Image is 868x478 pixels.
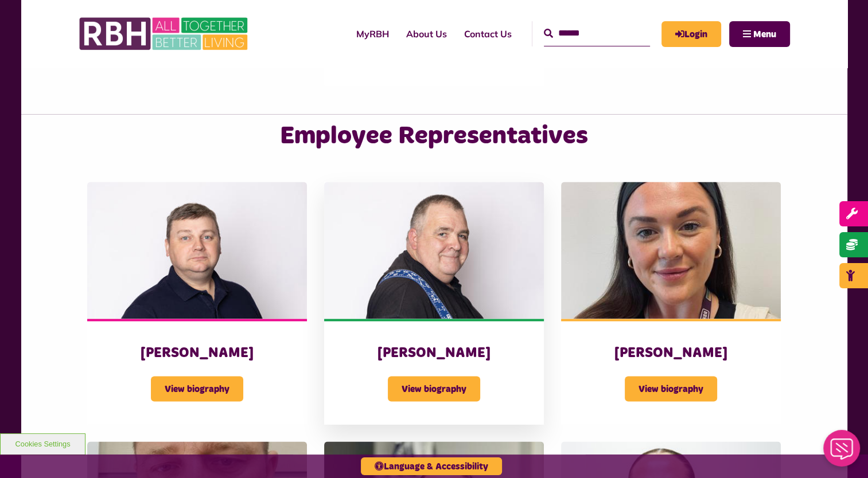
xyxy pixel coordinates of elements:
[456,18,520,49] a: Contact Us
[151,376,243,401] span: View biography
[398,18,456,49] a: About Us
[816,426,868,478] iframe: Netcall Web Assistant for live chat
[544,21,650,46] input: Search
[729,21,790,47] button: Navigation
[625,376,717,401] span: View biography
[361,457,502,475] button: Language & Accessibility
[347,344,521,362] h3: [PERSON_NAME]
[388,376,480,401] span: View biography
[584,344,758,362] h3: [PERSON_NAME]
[348,18,398,49] a: MyRBH
[79,11,251,56] img: RBH
[197,120,671,152] h2: Employee Representatives
[753,30,776,39] span: Menu
[110,344,284,362] h3: [PERSON_NAME]
[561,182,781,319] img: Purdy, Sam
[324,182,544,319] img: John McDermott
[87,182,307,319] img: James Coutts
[87,182,307,425] a: [PERSON_NAME] View biography
[561,182,781,425] a: [PERSON_NAME] View biography
[324,182,544,425] a: [PERSON_NAME] View biography
[661,21,721,47] a: MyRBH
